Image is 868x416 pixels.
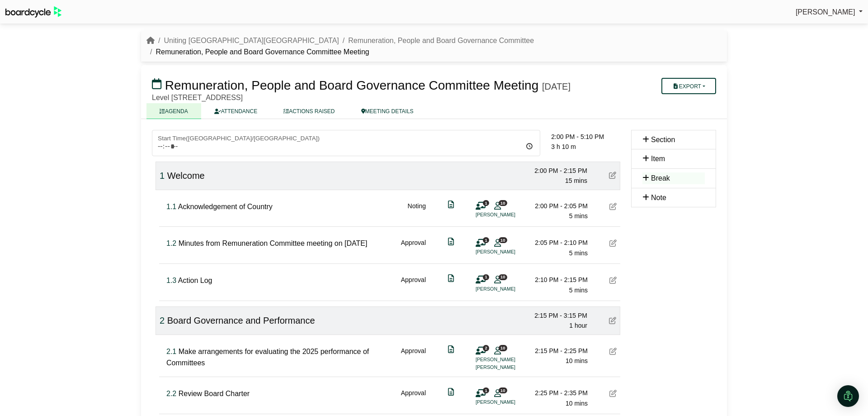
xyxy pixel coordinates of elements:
div: 2:00 PM - 5:10 PM [551,132,620,142]
div: 2:25 PM - 2:35 PM [524,388,588,398]
li: [PERSON_NAME] [476,356,543,363]
span: Remuneration, People and Board Governance Committee Meeting [165,78,538,92]
span: Level [STREET_ADDRESS] [152,94,243,101]
span: 5 mins [569,287,588,294]
a: MEETING DETAILS [348,103,427,119]
span: 1 [483,387,489,393]
span: Item [651,155,665,163]
span: Review Board Charter [179,390,250,397]
a: ACTIONS RAISED [270,103,348,119]
div: 2:00 PM - 2:15 PM [524,166,587,176]
span: 10 [499,387,507,393]
li: [PERSON_NAME] [476,248,543,256]
span: Section [651,136,675,143]
div: 2:15 PM - 3:15 PM [524,311,587,320]
span: 10 mins [566,400,588,407]
nav: breadcrumb [146,35,722,58]
div: 2:10 PM - 2:15 PM [524,275,588,285]
span: Make arrangements for evaluating the 2025 performance of Committees [166,348,369,367]
span: Minutes from Remuneration Committee meeting on [DATE] [179,239,368,247]
div: Approval [401,275,426,295]
span: Welcome [167,171,205,181]
a: Uniting [GEOGRAPHIC_DATA][GEOGRAPHIC_DATA] [164,37,339,44]
span: 15 mins [565,177,587,184]
span: Board Governance and Performance [167,316,315,325]
span: Click to fine tune number [160,171,165,181]
span: 10 mins [566,357,588,364]
li: [PERSON_NAME] [476,363,543,371]
span: 3 h 10 m [551,143,576,150]
span: Acknowledgement of Country [178,203,273,210]
div: Approval [401,238,426,258]
span: Click to fine tune number [166,348,176,355]
a: [PERSON_NAME] [796,6,863,18]
span: Action Log [178,277,212,284]
div: Approval [401,388,426,408]
li: Remuneration, People and Board Governance Committee Meeting [146,46,369,58]
span: 10 [499,274,507,280]
span: Click to fine tune number [166,277,176,284]
div: Noting [408,201,426,221]
a: AGENDA [146,103,201,119]
span: 1 [483,200,489,206]
img: BoardcycleBlackGreen-aaafeed430059cb809a45853b8cf6d952af9d84e6e89e1f1685b34bfd5cb7d64.svg [5,6,61,18]
span: Click to fine tune number [166,239,176,247]
a: Remuneration, People and Board Governance Committee [348,37,534,44]
li: [PERSON_NAME] [476,211,543,219]
div: Approval [401,346,426,372]
span: 5 mins [569,212,588,220]
span: Click to fine tune number [160,316,165,325]
span: 1 [483,237,489,243]
span: 10 [499,237,507,243]
div: 2:15 PM - 2:25 PM [524,346,588,356]
span: 10 [499,200,507,206]
span: 2 [483,345,489,351]
div: Open Intercom Messenger [837,385,859,407]
span: Click to fine tune number [166,390,176,397]
li: [PERSON_NAME] [476,398,543,406]
div: 2:00 PM - 2:05 PM [524,201,588,211]
span: 5 mins [569,249,588,257]
div: [DATE] [542,81,571,92]
span: 1 [483,274,489,280]
span: [PERSON_NAME] [796,8,855,16]
span: Note [651,194,666,201]
a: ATTENDANCE [201,103,270,119]
button: Export [661,78,716,94]
div: 2:05 PM - 2:10 PM [524,238,588,248]
span: 10 [499,345,507,351]
span: Click to fine tune number [166,203,176,210]
span: 1 hour [569,322,587,329]
li: [PERSON_NAME] [476,285,543,293]
span: Break [651,174,670,182]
